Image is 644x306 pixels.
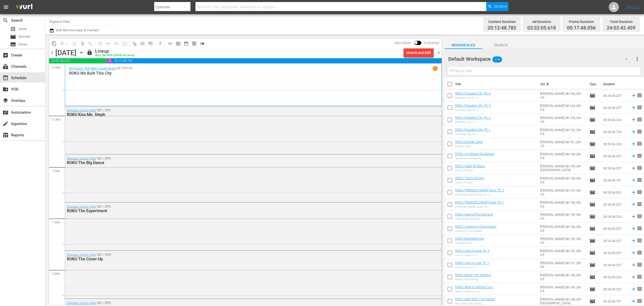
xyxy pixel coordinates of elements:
[50,40,58,48] span: Copy Lineup
[538,102,587,114] td: [PERSON_NAME]-08-164_EN-US
[601,186,629,198] td: 00:26:34.091
[636,153,642,159] span: reorder
[631,177,636,183] svg: Add to Schedule
[455,237,484,240] a: ROKU Bad Medicine
[538,210,587,223] td: [PERSON_NAME]-08-155_EN-US
[601,89,629,102] td: 00:26:34.257
[455,152,495,156] a: ROKU Up Where We Belong
[589,129,595,135] span: Episode
[601,223,629,235] td: 00:26:34.257
[601,283,629,295] td: 00:26:34.257
[87,40,95,48] span: Clear Lineup
[174,40,182,48] span: Week Calendar View
[198,40,206,48] span: 24 hours Lineup View is OFF
[601,162,629,174] td: 00:26:34.257
[589,165,595,171] span: Episode
[67,253,411,261] div: / SE1 / EP4:
[488,25,516,31] span: 20:12:48.785
[601,259,629,271] td: 00:26:34.257
[636,262,642,268] span: reorder
[589,274,595,280] span: Episode
[631,262,636,268] svg: Add to Schedule
[78,40,87,48] span: Select an event to delete
[95,54,135,57] div: WILL DELIVER: [DATE] 4a (local)
[589,298,595,304] span: Episode
[414,41,418,44] span: Toggle to switch from Published to Draft view.
[589,262,595,268] span: Episode
[117,67,124,70] p: SE7 /
[538,223,587,235] td: [PERSON_NAME]-08-154_EN-US
[138,40,146,48] span: Create Search Block
[636,201,642,207] span: reorder
[3,132,9,138] span: Reports
[482,42,520,48] span: Search
[607,18,635,25] div: Total Duration
[631,298,636,304] svg: Add to Schedule
[636,225,642,231] span: reorder
[538,138,587,150] td: [PERSON_NAME]-08-161_EN-US
[601,247,629,259] td: 00:26:34.257
[567,18,596,25] div: Promo Duration
[455,169,485,172] div: Heart of Glass
[455,200,504,204] a: ROKU [PERSON_NAME] Says, Pt. 1
[3,64,9,70] span: Channels
[190,40,198,48] span: View Backup
[3,17,9,23] span: Search
[154,39,164,48] span: Download as CSV
[455,225,496,228] a: ROKU Causing A Commotion
[129,39,138,48] span: Refresh All Search Blocks
[124,67,133,70] p: EP143
[455,77,538,91] th: Title
[55,49,76,57] div: [DATE]
[538,186,587,198] td: [PERSON_NAME]-08-157_EN-US
[527,25,556,31] span: 03:32:05.618
[87,49,93,55] span: lock
[601,235,629,247] td: 00:26:34.257
[636,129,642,135] span: reorder
[589,93,595,99] span: Episode
[589,117,595,123] span: Episode
[3,75,9,81] span: Schedule
[567,25,596,31] span: 00:17:48.056
[3,4,9,10] span: menu
[538,259,587,271] td: [PERSON_NAME]-08-151_EN-US
[3,86,9,92] span: VOD
[455,157,495,160] div: Up Where We Belong
[455,266,489,269] div: Lost in Love, Pt. 1
[3,52,9,58] span: Create
[12,1,36,13] img: ans4CAIJ8jUAAAAAAAAAAAAAAAAAAAAAAAAgQb4GAAAAAAAAAAAAAAAAAAAAAAAAJMjXAAAAAAAAAAAAAAAAAAAAAAAAgAT5G...
[636,92,642,98] span: reorder
[589,105,595,111] span: Episode
[527,18,556,25] div: Ad Duration
[586,77,600,91] th: Type
[636,298,642,304] span: reorder
[538,162,587,174] td: [PERSON_NAME]-08-159_EN-[GEOGRAPHIC_DATA]
[601,174,629,186] td: 00:26:34.191
[455,254,489,257] div: Lost in Love, Pt. 2
[631,153,636,159] svg: Add to Schedule
[19,34,30,39] span: Episode
[67,112,411,117] div: ROKU Kiss Me, Steph
[455,181,484,184] div: Touch of Grey
[455,108,491,112] div: Paradise City, Pt. 3
[176,41,181,46] span: calendar_view_week_outlined
[19,42,28,47] span: Series
[107,58,111,63] span: 00:17:48.056
[391,41,414,45] span: View Mode:
[538,235,587,247] td: [PERSON_NAME]-08-153_EN-US
[538,174,587,186] td: [PERSON_NAME]-08-158_EN-US
[67,157,95,160] a: Degrassi Junior High
[67,157,411,165] div: / SE1 / EP2:
[631,129,636,135] svg: Add to Schedule
[120,40,129,48] span: Update Metadata from Key Asset
[67,160,411,165] div: ROKU The Big Dance
[634,56,640,62] span: more_vert
[538,271,587,283] td: [PERSON_NAME]-08-150_EN-US
[636,250,642,256] span: reorder
[601,114,629,126] td: 00:26:34.224
[421,41,442,45] span: Published
[455,104,491,107] a: ROKU Paradise City, Pt. 3
[10,34,16,40] span: Episode
[69,71,438,76] p: ROKU We Built This City
[636,177,642,183] span: reorder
